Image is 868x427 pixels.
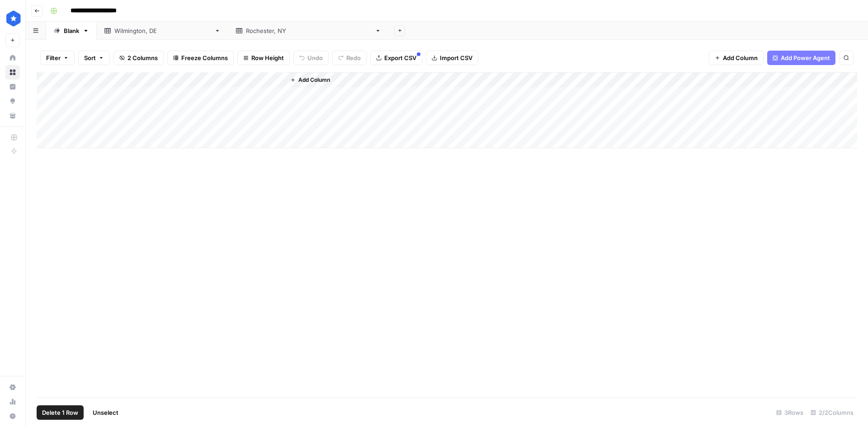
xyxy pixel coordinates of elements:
[78,51,110,65] button: Sort
[773,405,807,420] div: 3 Rows
[709,51,764,65] button: Add Column
[767,51,835,65] button: Add Power Agent
[46,22,97,40] a: Blank
[440,53,472,62] span: Import CSV
[5,380,20,394] a: Settings
[237,51,290,65] button: Row Height
[287,74,334,86] button: Add Column
[426,51,478,65] button: Import CSV
[5,51,20,65] a: Home
[87,405,124,420] button: Unselect
[37,405,84,420] button: Delete 1 Row
[84,53,96,62] span: Sort
[251,53,284,62] span: Row Height
[5,108,20,123] a: Your Data
[42,408,78,417] span: Delete 1 Row
[40,51,75,65] button: Filter
[114,26,211,35] div: Wilmington, [GEOGRAPHIC_DATA]
[807,405,857,420] div: 2/2 Columns
[5,65,20,80] a: Browse
[346,53,361,62] span: Redo
[370,51,422,65] button: Export CSV
[127,53,158,62] span: 2 Columns
[298,76,330,84] span: Add Column
[5,394,20,409] a: Usage
[384,53,416,62] span: Export CSV
[46,53,61,62] span: Filter
[332,51,367,65] button: Redo
[64,26,79,35] div: Blank
[781,53,830,62] span: Add Power Agent
[181,53,228,62] span: Freeze Columns
[228,22,389,40] a: [GEOGRAPHIC_DATA], [GEOGRAPHIC_DATA]
[5,94,20,108] a: Opportunities
[5,80,20,94] a: Insights
[97,22,228,40] a: Wilmington, [GEOGRAPHIC_DATA]
[5,409,20,423] button: Help + Support
[293,51,329,65] button: Undo
[307,53,323,62] span: Undo
[723,53,758,62] span: Add Column
[5,10,22,27] img: ConsumerAffairs Logo
[246,26,371,35] div: [GEOGRAPHIC_DATA], [GEOGRAPHIC_DATA]
[5,7,20,30] button: Workspace: ConsumerAffairs
[113,51,164,65] button: 2 Columns
[167,51,234,65] button: Freeze Columns
[93,408,118,417] span: Unselect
